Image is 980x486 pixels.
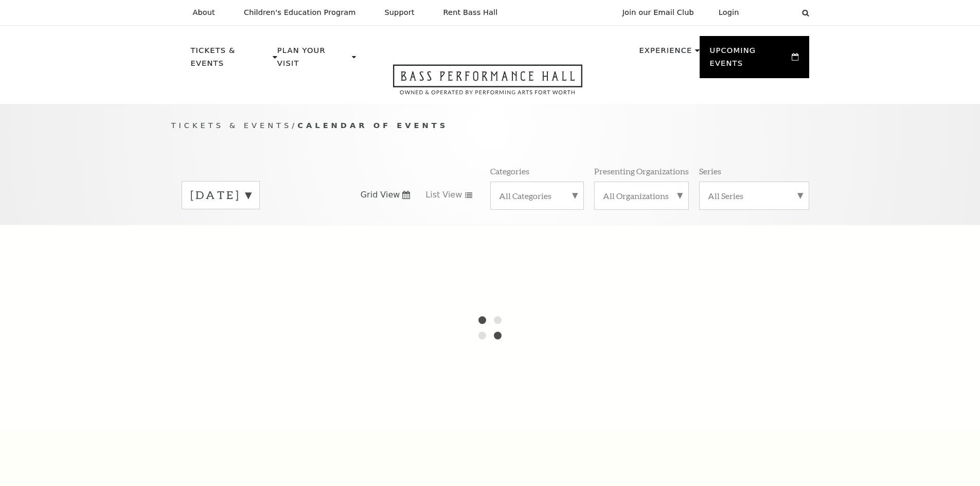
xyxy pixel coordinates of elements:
[385,8,415,17] p: Support
[699,166,721,176] p: Series
[297,121,448,130] span: Calendar of Events
[603,190,680,201] label: All Organizations
[594,166,689,176] p: Presenting Organizations
[193,8,215,17] p: About
[190,187,251,203] label: [DATE]
[708,190,800,201] label: All Series
[171,121,292,130] span: Tickets & Events
[361,189,400,201] span: Grid View
[639,44,692,63] p: Experience
[171,119,809,132] p: /
[425,189,462,201] span: List View
[756,8,792,17] select: Select:
[277,44,349,76] p: Plan Your Visit
[490,166,529,176] p: Categories
[710,44,790,76] p: Upcoming Events
[191,44,271,76] p: Tickets & Events
[443,8,498,17] p: Rent Bass Hall
[499,190,575,201] label: All Categories
[244,8,356,17] p: Children's Education Program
